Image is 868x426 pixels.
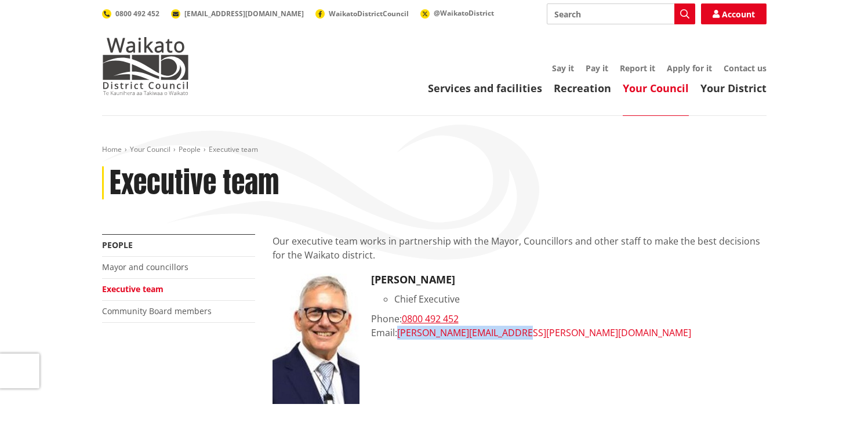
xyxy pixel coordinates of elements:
a: 0800 492 452 [402,312,459,325]
iframe: Messenger Launcher [815,377,856,419]
a: Say it [552,63,574,74]
span: Executive team [209,144,258,154]
nav: breadcrumb [102,145,767,155]
a: Report it [620,63,655,74]
h3: [PERSON_NAME] [371,274,767,286]
a: [EMAIL_ADDRESS][DOMAIN_NAME] [171,9,304,19]
a: Contact us [724,63,767,74]
img: Waikato District Council - Te Kaunihera aa Takiwaa o Waikato [102,37,189,95]
div: Phone: [371,312,767,326]
span: @WaikatoDistrict [434,8,494,18]
a: Pay it [586,63,608,74]
li: Chief Executive [394,292,767,306]
img: CE Craig Hobbs [273,274,359,404]
a: Account [701,3,767,24]
a: Executive team [102,283,164,294]
a: People [102,239,133,250]
a: Your Council [130,144,170,154]
h1: Executive team [110,166,279,200]
div: Email: [371,326,767,340]
a: Mayor and councillors [102,261,188,272]
a: Your Council [623,81,689,95]
a: Recreation [554,81,611,95]
a: WaikatoDistrictCouncil [315,9,409,19]
a: 0800 492 452 [102,9,159,19]
a: Your District [700,81,767,95]
a: Home [102,144,122,154]
input: Search input [547,3,695,24]
span: WaikatoDistrictCouncil [329,9,409,19]
a: @WaikatoDistrict [420,8,494,18]
span: [EMAIL_ADDRESS][DOMAIN_NAME] [184,9,304,19]
a: [PERSON_NAME][EMAIL_ADDRESS][PERSON_NAME][DOMAIN_NAME] [397,326,691,339]
a: Services and facilities [428,81,542,95]
a: Apply for it [667,63,712,74]
span: 0800 492 452 [115,9,159,19]
p: Our executive team works in partnership with the Mayor, Councillors and other staff to make the b... [273,234,767,262]
a: Community Board members [102,305,212,316]
a: People [179,144,201,154]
